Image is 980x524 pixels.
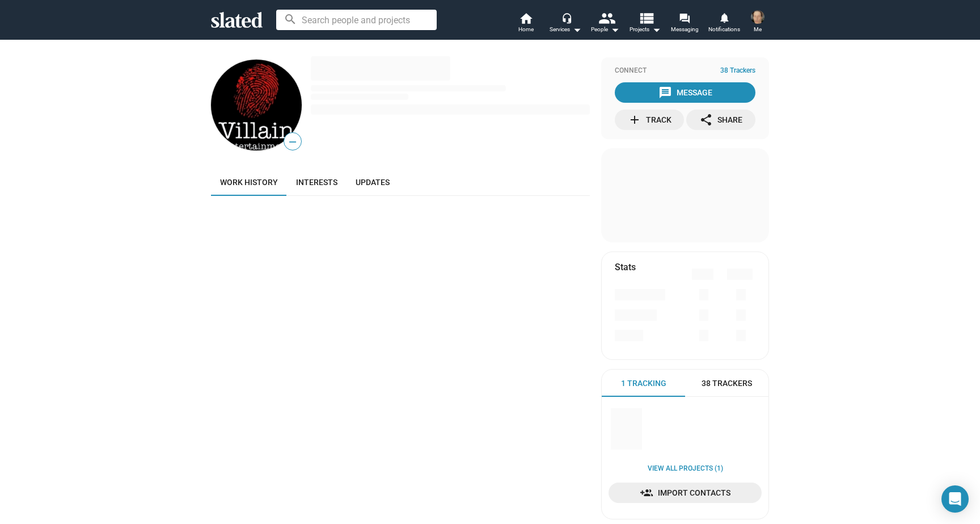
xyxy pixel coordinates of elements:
span: 1 Tracking [621,378,666,389]
mat-icon: view_list [638,10,654,26]
a: Home [506,11,546,36]
div: People [591,23,619,36]
div: Connect [615,66,755,76]
a: Messaging [665,11,704,36]
mat-icon: people [598,10,615,26]
button: Terry Luke PodnarMe [744,8,771,37]
a: Notifications [704,11,744,36]
div: Message [658,82,712,103]
mat-icon: headset_mic [561,12,572,23]
a: Import Contacts [609,483,762,503]
mat-icon: arrow_drop_down [570,23,584,36]
span: — [284,135,301,149]
mat-icon: forum [679,12,690,23]
mat-icon: share [699,113,713,127]
span: Projects [630,23,661,36]
span: Notifications [708,23,740,36]
button: Projects [625,11,665,36]
button: Track [615,110,684,130]
div: Open Intercom Messenger [941,485,969,513]
mat-icon: message [658,86,672,99]
span: Work history [220,178,278,187]
span: 38 Trackers [720,66,755,76]
img: Terry Luke Podnar [751,10,764,24]
input: Search people and projects [276,10,437,30]
mat-card-title: Stats [615,261,636,273]
mat-icon: add [628,113,641,127]
span: Home [518,23,534,36]
a: Work history [211,169,287,196]
span: Import Contacts [618,483,753,503]
span: 38 Trackers [702,378,752,389]
mat-icon: arrow_drop_down [608,23,622,36]
button: Message [615,82,755,103]
div: Share [699,110,742,130]
div: Services [550,23,581,36]
mat-icon: home [519,11,533,25]
a: View all Projects (1) [648,464,723,473]
button: Services [546,11,585,36]
a: Interests [287,169,347,196]
span: Messaging [671,23,699,36]
span: Me [754,23,762,36]
button: Share [686,110,755,130]
a: Updates [347,169,399,196]
mat-icon: notifications [719,12,729,23]
span: Updates [356,178,390,187]
button: People [585,11,625,36]
mat-icon: arrow_drop_down [649,23,663,36]
span: Interests [296,178,337,187]
div: Track [628,110,671,130]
